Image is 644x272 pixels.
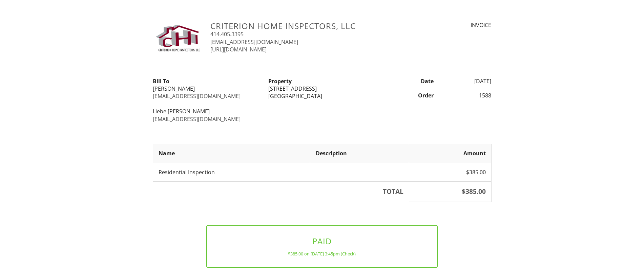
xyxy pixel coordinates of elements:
[153,163,310,181] td: Residential Inspection
[438,92,496,99] div: 1588
[268,85,376,92] div: [STREET_ADDRESS]
[153,144,310,163] th: Name
[153,21,203,54] img: CHI_logo_%281%29.jpg
[153,92,241,100] a: [EMAIL_ADDRESS][DOMAIN_NAME]
[380,92,438,99] div: Order
[409,144,491,163] th: Amount
[153,115,241,123] a: [EMAIL_ADDRESS][DOMAIN_NAME]
[218,236,426,246] h3: PAID
[409,163,491,181] td: $385.00
[268,77,292,85] strong: Property
[413,21,491,29] div: INVOICE
[438,77,496,85] div: [DATE]
[210,30,244,38] a: 414.405.3395
[153,77,169,85] strong: Bill To
[153,85,260,92] div: [PERSON_NAME]
[210,21,404,30] h3: Criterion Home Inspectors, LLC
[153,182,409,202] th: TOTAL
[153,108,260,115] div: Liebe [PERSON_NAME]
[210,38,298,46] a: [EMAIL_ADDRESS][DOMAIN_NAME]
[380,77,438,85] div: Date
[268,92,376,100] div: [GEOGRAPHIC_DATA]
[210,46,267,53] a: [URL][DOMAIN_NAME]
[218,251,426,256] div: $385.00 on [DATE] 3:45pm (Check)
[310,144,409,163] th: Description
[409,182,491,202] th: $385.00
